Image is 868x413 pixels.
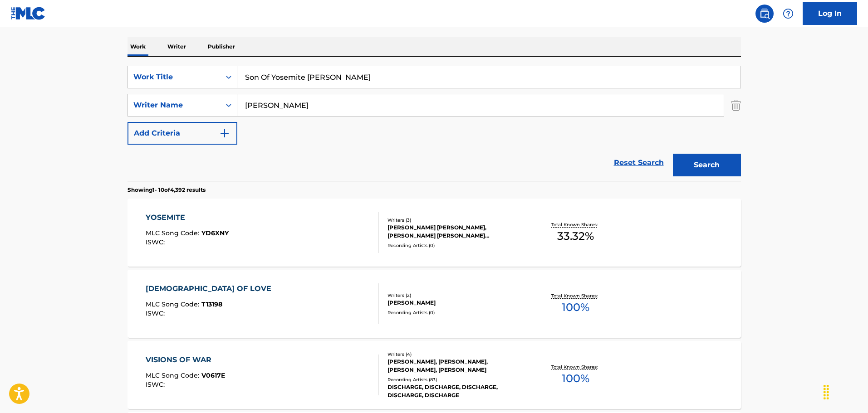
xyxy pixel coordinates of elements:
[759,8,770,19] img: search
[133,100,215,111] div: Writer Name
[133,72,215,83] div: Work Title
[387,292,525,299] div: Writers ( 2 )
[201,371,225,379] span: V0617E
[128,186,206,194] p: Showing 1 - 10 of 4,392 results
[387,383,525,399] div: DISCHARGE, DISCHARGE, DISCHARGE, DISCHARGE, DISCHARGE
[201,300,222,308] span: T13198
[128,341,741,409] a: VISIONS OF WARMLC Song Code:V0617EISWC:Writers (4)[PERSON_NAME], [PERSON_NAME], [PERSON_NAME], [P...
[551,364,600,370] p: Total Known Shares:
[387,376,525,383] div: Recording Artists ( 83 )
[562,370,589,387] span: 100 %
[387,351,525,358] div: Writers ( 4 )
[128,122,237,145] button: Add Criteria
[146,238,167,246] span: ISWC :
[205,37,238,56] p: Publisher
[551,292,600,299] p: Total Known Shares:
[551,221,600,228] p: Total Known Shares:
[146,309,167,317] span: ISWC :
[146,380,167,389] span: ISWC :
[779,5,797,23] div: Help
[128,37,148,56] p: Work
[562,299,589,316] span: 100 %
[387,358,525,374] div: [PERSON_NAME], [PERSON_NAME], [PERSON_NAME], [PERSON_NAME]
[387,309,525,316] div: Recording Artists ( 0 )
[557,228,594,244] span: 33.32 %
[146,371,201,379] span: MLC Song Code :
[609,153,668,173] a: Reset Search
[755,5,774,23] a: Public Search
[11,7,46,20] img: MLC Logo
[387,242,525,249] div: Recording Artists ( 0 )
[803,2,857,25] a: Log In
[146,229,201,237] span: MLC Song Code :
[146,212,229,223] div: YOSEMITE
[128,199,741,267] a: YOSEMITEMLC Song Code:YD6XNYISWC:Writers (3)[PERSON_NAME] [PERSON_NAME], [PERSON_NAME] [PERSON_NA...
[387,224,525,240] div: [PERSON_NAME] [PERSON_NAME], [PERSON_NAME] [PERSON_NAME] [PERSON_NAME]
[783,8,794,19] img: help
[165,37,189,56] p: Writer
[128,66,741,181] form: Search Form
[146,355,225,365] div: VISIONS OF WAR
[387,299,525,307] div: [PERSON_NAME]
[673,154,741,176] button: Search
[146,300,201,308] span: MLC Song Code :
[128,270,741,338] a: [DEMOGRAPHIC_DATA] OF LOVEMLC Song Code:T13198ISWC:Writers (2)[PERSON_NAME]Recording Artists (0)T...
[201,229,229,237] span: YD6XNY
[731,94,741,117] img: Delete Criterion
[823,369,868,413] iframe: Chat Widget
[146,283,276,294] div: [DEMOGRAPHIC_DATA] OF LOVE
[219,128,230,139] img: 9d2ae6d4665cec9f34b9.svg
[819,379,834,406] div: Drag
[387,217,525,224] div: Writers ( 3 )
